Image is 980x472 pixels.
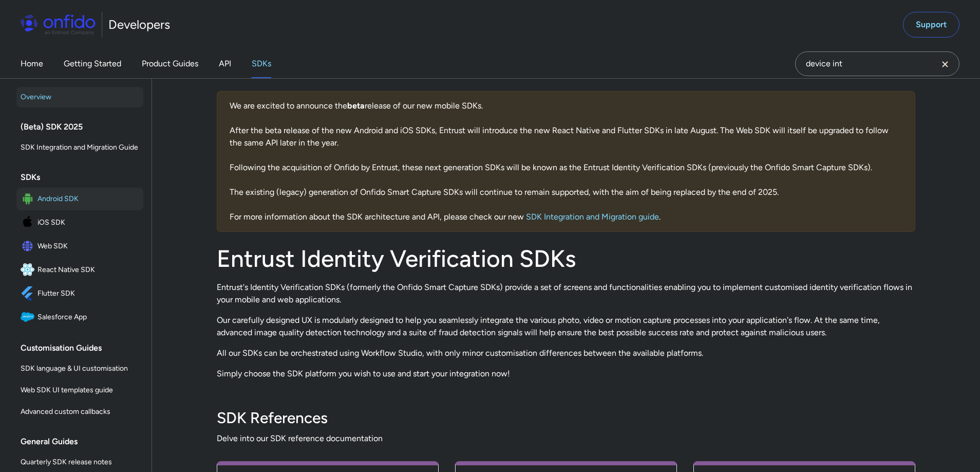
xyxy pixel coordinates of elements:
img: IconAndroid SDK [21,192,37,206]
p: Simply choose the SDK platform you wish to use and start your integration now! [217,368,915,380]
span: SDK Integration and Migration Guide [21,141,139,154]
span: Advanced custom callbacks [21,406,139,418]
div: Customisation Guides [21,338,147,358]
a: Overview [16,87,143,107]
a: Getting Started [64,49,121,78]
a: Support [903,12,959,38]
div: SDKs [21,167,147,188]
span: Android SDK [37,192,139,206]
span: Delve into our SDK reference documentation [217,432,915,445]
b: beta [347,101,365,111]
a: API [219,49,231,78]
h1: Developers [108,16,170,33]
h1: Entrust Identity Verification SDKs [217,244,915,273]
a: IconReact Native SDKReact Native SDK [16,259,143,281]
span: Quarterly SDK release notes [21,456,139,468]
a: Home [21,49,43,78]
a: SDK Integration and Migration Guide [16,137,143,158]
div: (Beta) SDK 2025 [21,117,147,137]
a: Advanced custom callbacks [16,402,143,422]
span: React Native SDK [37,263,139,277]
div: General Guides [21,431,147,452]
img: IconiOS SDK [21,215,37,230]
a: IconAndroid SDKAndroid SDK [16,188,143,210]
span: iOS SDK [37,215,139,230]
span: Flutter SDK [37,286,139,301]
a: IconWeb SDKWeb SDK [16,235,143,258]
span: Overview [21,91,139,103]
img: IconSalesforce App [21,310,37,324]
a: IconiOS SDKiOS SDK [16,211,143,234]
div: We are excited to announce the release of our new mobile SDKs. After the beta release of the new ... [217,91,915,232]
a: SDKs [252,49,271,78]
p: All our SDKs can be orchestrated using Workflow Studio, with only minor customisation differences... [217,347,915,359]
img: IconWeb SDK [21,239,37,253]
img: IconReact Native SDK [21,263,37,277]
img: Onfido Logo [21,14,96,35]
span: Salesforce App [37,310,139,324]
h3: SDK References [217,408,915,428]
img: IconFlutter SDK [21,286,37,301]
a: SDK language & UI customisation [16,358,143,379]
p: Our carefully designed UX is modularly designed to help you seamlessly integrate the various phot... [217,314,915,339]
span: Web SDK [37,239,139,253]
a: IconSalesforce AppSalesforce App [16,306,143,329]
a: SDK Integration and Migration guide [526,212,659,222]
span: Web SDK UI templates guide [21,384,139,396]
a: Web SDK UI templates guide [16,380,143,401]
p: Entrust's Identity Verification SDKs (formerly the Onfido Smart Capture SDKs) provide a set of sc... [217,281,915,306]
svg: Clear search field button [939,58,951,70]
span: SDK language & UI customisation [21,362,139,375]
input: Onfido search input field [795,51,959,76]
a: Product Guides [142,49,198,78]
a: IconFlutter SDKFlutter SDK [16,282,143,305]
